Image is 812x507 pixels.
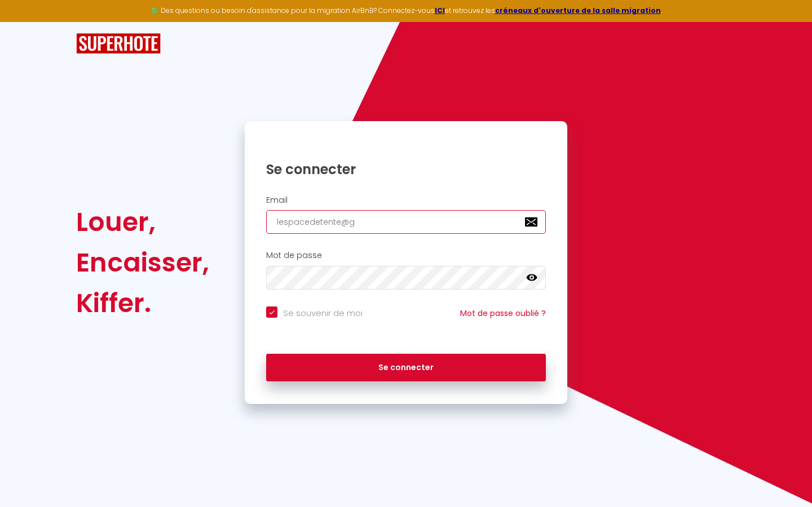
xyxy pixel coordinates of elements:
[435,6,445,15] a: ICI
[76,33,161,54] img: SuperHote logo
[266,210,546,234] input: Ton Email
[266,195,546,205] h2: Email
[76,242,209,283] div: Encaisser,
[266,251,546,260] h2: Mot de passe
[460,308,546,319] a: Mot de passe oublié ?
[266,161,546,178] h1: Se connecter
[76,283,209,323] div: Kiffer.
[76,202,209,242] div: Louer,
[266,354,546,382] button: Se connecter
[495,6,661,15] a: créneaux d'ouverture de la salle migration
[9,5,43,38] button: Ouvrir le widget de chat LiveChat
